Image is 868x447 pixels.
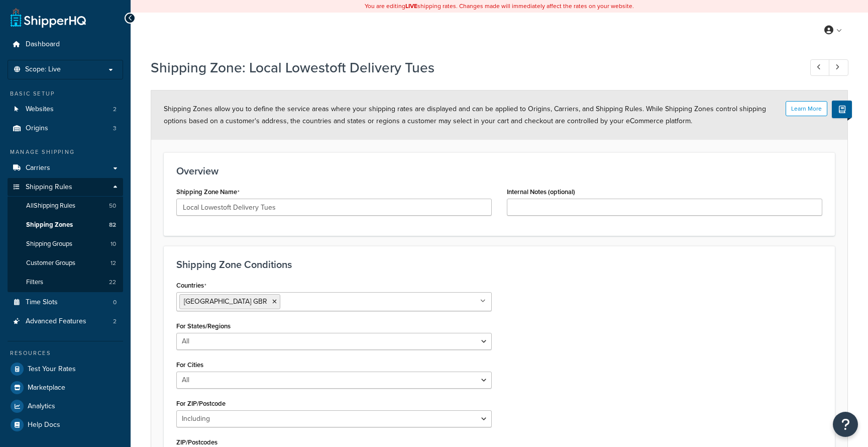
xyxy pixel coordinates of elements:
[8,100,123,119] a: Websites2
[8,100,123,119] li: Websites
[8,216,123,234] li: Shipping Zones
[25,65,61,74] span: Scope: Live
[151,58,792,77] h1: Shipping Zone: Local Lowestoft Delivery Tues
[8,312,123,331] li: Advanced Features
[26,164,50,172] span: Carriers
[8,235,123,253] li: Shipping Groups
[28,421,60,429] span: Help Docs
[184,296,267,307] span: [GEOGRAPHIC_DATA] GBR
[26,124,48,133] span: Origins
[8,178,123,293] li: Shipping Rules
[8,235,123,253] a: Shipping Groups10
[8,293,123,312] li: Time Slots
[176,361,203,369] label: For Cities
[8,119,123,138] li: Origins
[8,159,123,177] a: Carriers
[26,221,73,229] span: Shipping Zones
[829,59,848,76] a: Next Record
[810,59,830,76] a: Previous Record
[164,104,766,126] span: Shipping Zones allow you to define the service areas where your shipping rates are displayed and ...
[8,416,123,434] a: Help Docs
[26,202,75,210] span: All Shipping Rules
[8,254,123,273] a: Customer Groups12
[109,202,116,210] span: 50
[26,278,43,287] span: Filters
[109,221,116,229] span: 82
[113,317,117,326] span: 2
[8,293,123,312] a: Time Slots0
[26,259,75,267] span: Customer Groups
[26,317,86,326] span: Advanced Features
[8,273,123,292] a: Filters22
[8,360,123,378] a: Test Your Rates
[28,365,76,374] span: Test Your Rates
[8,349,123,357] div: Resources
[8,312,123,331] a: Advanced Features2
[113,298,117,307] span: 0
[8,397,123,415] a: Analytics
[8,197,123,215] a: AllShipping Rules50
[176,322,231,330] label: For States/Regions
[176,400,226,407] label: For ZIP/Postcode
[109,278,116,287] span: 22
[176,188,240,196] label: Shipping Zone Name
[176,165,822,176] h3: Overview
[26,298,58,307] span: Time Slots
[8,178,123,197] a: Shipping Rules
[8,216,123,234] a: Shipping Zones82
[26,105,54,114] span: Websites
[8,273,123,292] li: Filters
[8,254,123,273] li: Customer Groups
[8,35,123,54] a: Dashboard
[176,282,206,290] label: Countries
[28,402,55,411] span: Analytics
[111,259,116,267] span: 12
[176,259,822,270] h3: Shipping Zone Conditions
[26,40,60,49] span: Dashboard
[26,240,72,248] span: Shipping Groups
[405,2,417,11] b: LIVE
[176,438,218,446] label: ZIP/Postcodes
[113,124,117,133] span: 3
[28,384,65,392] span: Marketplace
[8,148,123,156] div: Manage Shipping
[8,90,123,98] div: Basic Setup
[833,412,858,437] button: Open Resource Center
[26,183,72,192] span: Shipping Rules
[832,101,852,118] button: Show Help Docs
[8,379,123,397] a: Marketplace
[507,188,575,196] label: Internal Notes (optional)
[8,119,123,138] a: Origins3
[786,101,827,116] button: Learn More
[111,240,116,248] span: 10
[113,105,117,114] span: 2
